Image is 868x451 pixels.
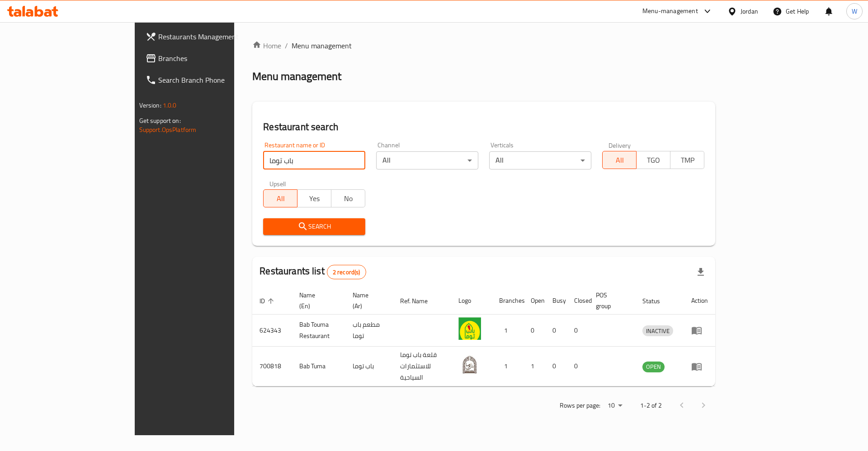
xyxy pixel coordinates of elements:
span: Search [270,221,358,232]
span: 1.0.0 [163,99,177,111]
a: Search Branch Phone [138,69,280,91]
th: Branches [492,287,524,315]
div: All [376,151,478,169]
td: Bab Tuma [292,347,345,386]
label: Delivery [609,142,631,148]
td: 1 [524,347,545,386]
span: Get support on: [139,115,181,127]
div: Menu [691,325,708,336]
button: All [602,151,637,169]
a: Branches [138,47,280,69]
td: باب توما [345,347,393,386]
td: 0 [567,347,589,386]
label: Upsell [269,180,286,187]
div: Export file [690,261,712,283]
div: Jordan [741,6,758,16]
a: Restaurants Management [138,26,280,47]
button: No [331,189,365,207]
button: Search [263,218,365,235]
table: enhanced table [252,287,715,386]
button: All [263,189,297,207]
div: OPEN [642,362,665,372]
th: Busy [545,287,567,315]
span: ID [259,296,277,306]
button: Yes [297,189,331,207]
span: Search Branch Phone [158,75,273,85]
span: Menu management [292,40,352,51]
td: 1 [492,315,524,347]
span: Version: [139,99,161,111]
td: 0 [524,315,545,347]
h2: Menu management [252,69,341,84]
td: 1 [492,347,524,386]
div: Menu-management [642,6,698,17]
span: Branches [158,53,273,64]
td: Bab Touma Restaurant [292,315,345,347]
th: Logo [451,287,492,315]
input: Search for restaurant name or ID.. [263,151,365,169]
span: Yes [301,192,328,205]
span: Name (Ar) [353,290,382,311]
td: مطعم باب توما [345,315,393,347]
div: Menu [691,361,708,372]
span: TGO [640,154,667,167]
h2: Restaurant search [263,120,704,134]
nav: breadcrumb [252,40,715,51]
td: قلعة باب توما للاستثمارات السياحية [393,347,451,386]
div: All [489,151,591,169]
li: / [285,40,288,51]
a: Support.OpsPlatform [139,124,197,136]
th: Action [684,287,715,315]
span: 2 record(s) [327,268,366,277]
p: 1-2 of 2 [640,400,662,411]
span: No [335,192,362,205]
th: Open [524,287,545,315]
img: Bab Touma Restaurant [458,317,481,340]
button: TMP [670,151,704,169]
td: 0 [545,347,567,386]
button: TGO [636,151,670,169]
td: 0 [545,315,567,347]
h2: Restaurants list [259,264,366,279]
img: Bab Tuma [458,353,481,376]
span: POS group [596,290,624,311]
div: Total records count [327,265,366,279]
span: TMP [674,154,701,167]
th: Closed [567,287,589,315]
p: Rows per page: [560,400,600,411]
span: W [852,6,857,16]
span: Name (En) [299,290,334,311]
span: INACTIVE [642,326,673,336]
span: Restaurants Management [158,31,273,42]
span: All [606,154,633,167]
span: Status [642,296,672,306]
td: 0 [567,315,589,347]
div: Rows per page: [604,399,626,413]
span: OPEN [642,362,665,372]
span: All [267,192,294,205]
span: Ref. Name [400,296,439,306]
